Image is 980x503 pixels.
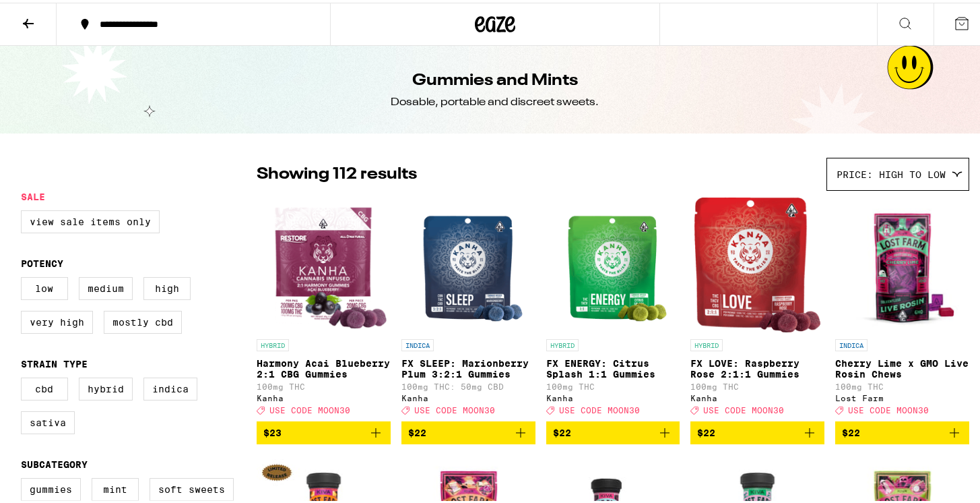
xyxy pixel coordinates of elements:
p: 100mg THC [257,380,391,388]
span: $22 [842,425,860,436]
span: USE CODE MOON30 [703,403,784,412]
a: Open page for Cherry Lime x GMO Live Rosin Chews from Lost Farm [835,195,969,419]
img: Kanha - Harmony Acai Blueberry 2:1 CBG Gummies [257,195,389,330]
span: USE CODE MOON30 [559,403,640,412]
a: Open page for FX LOVE: Raspberry Rose 2:1:1 Gummies from Kanha [690,195,824,419]
p: 100mg THC: 50mg CBD [401,380,535,388]
p: Harmony Acai Blueberry 2:1 CBG Gummies [257,355,391,377]
legend: Sale [21,189,45,200]
label: Sativa [21,409,75,432]
legend: Potency [21,256,63,266]
label: Indica [143,375,197,398]
span: $22 [408,425,426,436]
p: HYBRID [546,336,579,349]
span: Price: High to Low [837,167,946,177]
p: FX SLEEP: Marionberry Plum 3:2:1 Gummies [401,355,535,377]
label: Mostly CBD [104,308,182,331]
img: Kanha - FX ENERGY: Citrus Splash 1:1 Gummies [557,195,669,330]
div: Kanha [690,391,824,400]
p: FX ENERGY: Citrus Splash 1:1 Gummies [546,355,680,377]
p: HYBRID [690,336,723,349]
label: High [143,274,191,297]
img: Lost Farm - Cherry Lime x GMO Live Rosin Chews [835,195,969,330]
p: 100mg THC [690,380,824,388]
p: FX LOVE: Raspberry Rose 2:1:1 Gummies [690,355,824,377]
p: HYBRID [257,336,289,349]
label: Medium [79,274,133,297]
img: Kanha - FX LOVE: Raspberry Rose 2:1:1 Gummies [694,195,820,330]
a: Open page for Harmony Acai Blueberry 2:1 CBG Gummies from Kanha [257,195,391,419]
span: USE CODE MOON30 [848,403,929,412]
button: Add to bag [690,419,824,442]
button: Add to bag [257,419,391,442]
span: $22 [697,425,715,436]
label: Soft Sweets [150,475,234,498]
p: INDICA [401,336,434,349]
label: CBD [21,375,68,398]
label: Very High [21,308,93,331]
label: Hybrid [79,375,133,398]
div: Lost Farm [835,391,969,400]
label: Gummies [21,475,81,498]
p: Cherry Lime x GMO Live Rosin Chews [835,355,969,377]
div: Kanha [546,391,680,400]
button: Add to bag [835,419,969,442]
span: Hi. Need any help? [8,9,97,20]
span: $22 [553,425,571,436]
a: Open page for FX ENERGY: Citrus Splash 1:1 Gummies from Kanha [546,195,680,419]
button: Add to bag [546,419,680,442]
p: INDICA [835,336,868,349]
div: Kanha [401,391,535,400]
label: Low [21,274,68,297]
label: Mint [92,475,139,498]
label: View Sale Items Only [21,208,160,231]
span: USE CODE MOON30 [414,403,495,412]
p: 100mg THC [835,380,969,388]
h1: Gummies and Mints [412,67,578,90]
span: USE CODE MOON30 [269,403,350,412]
a: Open page for FX SLEEP: Marionberry Plum 3:2:1 Gummies from Kanha [401,195,535,419]
p: 100mg THC [546,380,680,388]
legend: Subcategory [21,456,88,467]
span: $23 [263,425,282,436]
legend: Strain Type [21,356,88,367]
p: Showing 112 results [257,160,417,183]
div: Kanha [257,391,391,400]
button: Add to bag [401,419,535,442]
div: Dosable, portable and discreet sweets. [391,92,599,107]
img: Kanha - FX SLEEP: Marionberry Plum 3:2:1 Gummies [412,195,525,330]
